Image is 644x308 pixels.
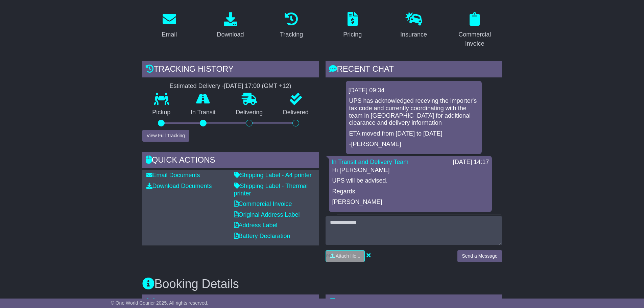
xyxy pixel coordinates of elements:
div: Insurance [400,30,427,39]
a: Shipping Label - A4 printer [234,172,312,179]
div: Quick Actions [142,152,319,170]
a: Pricing [339,10,366,42]
div: Tracking [280,30,303,39]
p: Pickup [142,109,181,116]
div: Tracking history [142,61,319,79]
button: View Full Tracking [142,130,189,142]
a: Shipping Label - Thermal printer [234,183,308,197]
button: Send a Message [457,250,502,262]
a: Email [157,10,181,42]
p: Delivering [226,109,273,116]
div: Email [162,30,177,39]
div: [DATE] 09:34 [349,87,479,94]
a: Battery Declaration [234,233,290,239]
a: Address Label [234,222,278,229]
a: Download Documents [146,183,212,189]
p: Hi [PERSON_NAME] [332,167,488,174]
p: -[PERSON_NAME] [349,141,478,148]
a: Download [212,10,248,42]
div: Commercial Invoice [452,30,498,48]
p: Delivered [273,109,319,116]
p: Regards [332,188,488,195]
p: ETA moved from [DATE] to [DATE] [349,130,478,138]
a: Commercial Invoice [234,200,292,207]
a: Tracking [276,10,307,42]
div: Pricing [343,30,362,39]
div: Download [217,30,244,39]
p: UPS has acknowledged receving the importer's tax code and currently coordinating with the team in... [349,97,478,126]
a: Insurance [396,10,431,42]
a: Commercial Invoice [448,10,502,51]
div: RECENT CHAT [326,61,502,79]
p: In Transit [181,109,226,116]
div: [DATE] 17:00 (GMT +12) [224,82,291,90]
a: In Transit and Delivery Team [332,159,409,165]
h3: Booking Details [142,277,502,291]
a: Email Documents [146,172,200,179]
a: Original Address Label [234,211,300,218]
p: [PERSON_NAME] [332,198,488,206]
span: © One World Courier 2025. All rights reserved. [111,300,209,306]
div: [DATE] 14:17 [453,159,489,166]
p: UPS will be advised. [332,177,488,185]
div: Estimated Delivery - [142,82,319,90]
